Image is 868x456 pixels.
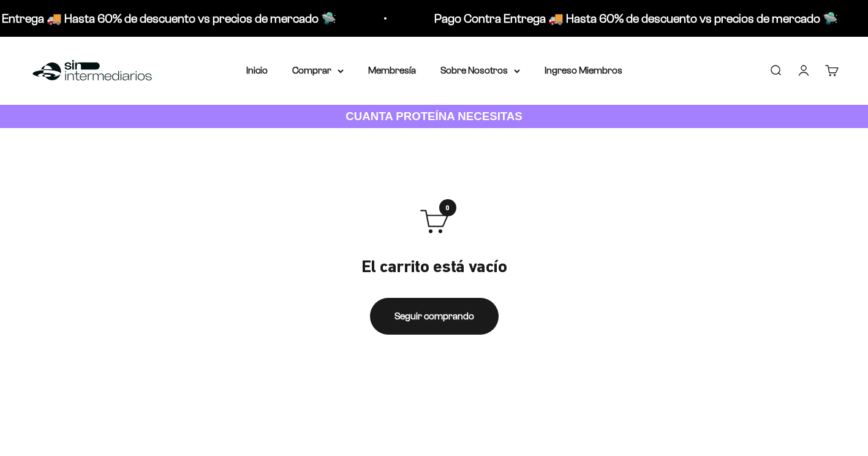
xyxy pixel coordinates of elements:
[434,9,838,28] p: Pago Contra Entrega 🚚 Hasta 60% de descuento vs precios de mercado 🛸
[368,65,416,75] a: Membresía
[370,298,499,335] a: Seguir comprando
[345,110,523,123] strong: CUANTA PROTEÍNA NECESITAS
[440,63,520,78] summary: Sobre Nosotros
[545,65,622,75] a: Ingreso Miembros
[292,63,344,78] summary: Comprar
[246,65,268,75] a: Inicio
[439,199,456,216] span: 0
[361,256,507,278] p: El carrito está vacío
